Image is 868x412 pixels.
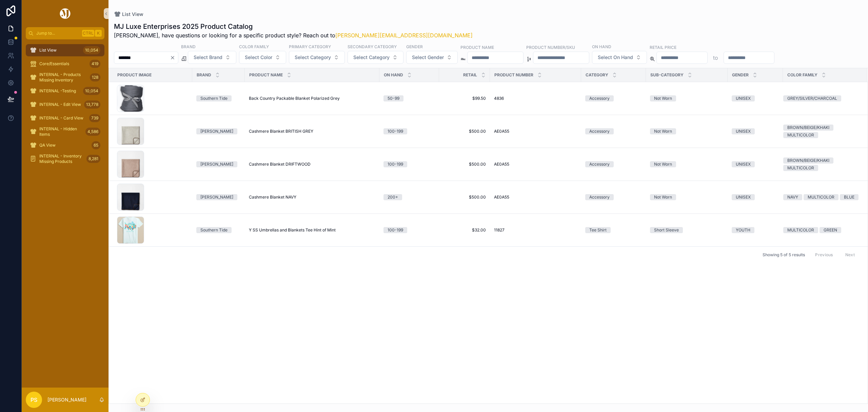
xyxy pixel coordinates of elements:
span: INTERNAL -Testing [39,88,76,94]
span: $500.00 [443,162,486,167]
div: BROWN/BEIGE/KHAKI [787,157,829,164]
button: Select Button [592,51,647,64]
span: Back Country Packable Blanket Polarized Grey [249,96,340,101]
span: AE0A55 [494,129,509,134]
div: Southern Tide [200,95,228,101]
div: [PERSON_NAME] [200,161,233,167]
button: Select Button [239,51,286,64]
div: scrollable content [22,39,108,174]
div: 419 [90,60,100,68]
a: INTERNAL - Products Missing Inventory128 [26,71,104,83]
div: 13,778 [84,100,100,109]
a: $99.50 [443,96,486,101]
span: $500.00 [443,194,486,200]
span: Gender [732,72,749,78]
a: $32.00 [443,227,486,233]
button: Select Button [348,51,403,64]
div: Southern Tide [200,227,228,233]
p: to [713,54,718,62]
div: [PERSON_NAME] [200,194,233,200]
span: On Hand [384,72,403,78]
span: AE0A55 [494,194,509,200]
div: GREEN [824,227,837,233]
div: Accessory [589,161,610,167]
span: Core/Essentials [39,61,69,67]
span: INTERNAL - Hidden Items [39,126,83,137]
a: [PERSON_NAME][EMAIL_ADDRESS][DOMAIN_NAME] [335,32,473,39]
a: [PERSON_NAME] [196,128,241,134]
a: 4836 [494,96,577,101]
div: Short Sleeve [654,227,679,233]
a: INTERNAL - Edit View13,778 [26,98,104,111]
a: UNISEX [732,161,779,167]
div: 4,586 [85,128,100,136]
a: Southern Tide [196,227,241,233]
span: AE0A55 [494,162,509,167]
a: List View [114,11,143,18]
a: Cashmere Blanket NAVY [249,194,375,200]
span: Jump to... [36,31,79,36]
a: Not Worn [650,128,724,134]
a: Southern Tide [196,95,241,101]
div: UNISEX [736,128,751,134]
div: Accessory [589,128,610,134]
div: BROWN/BEIGE/KHAKI [787,125,829,131]
span: PS [31,396,37,404]
div: 65 [92,141,100,149]
div: Accessory [589,194,610,200]
a: AE0A55 [494,129,577,134]
a: Y SS Umbrellas and Blankets Tee Hint of Mint [249,227,375,233]
span: 4836 [494,96,504,101]
div: Not Worn [654,95,672,101]
div: MULTICOLOR [787,132,814,138]
span: Cashmere Blanket DRIFTWOOD [249,162,311,167]
span: Brand [197,72,211,78]
p: [PERSON_NAME] [47,396,86,403]
a: Cashmere Blanket DRIFTWOOD [249,162,375,167]
span: Ctrl [82,30,94,37]
label: Primary Category [289,43,331,50]
a: [PERSON_NAME] [196,161,241,167]
span: Cashmere Blanket NAVY [249,194,296,200]
div: NAVY [787,194,798,200]
a: List View10,054 [26,44,104,56]
span: Sub-Category [650,72,684,78]
span: Category [586,72,608,78]
div: Not Worn [654,128,672,134]
div: Tee Shirt [589,227,607,233]
a: 100-199 [383,128,435,134]
span: Select Color [245,54,272,61]
a: Accessory [585,128,642,134]
div: 10,054 [83,46,100,54]
a: $500.00 [443,129,486,134]
div: 10,054 [83,87,100,95]
span: Y SS Umbrellas and Blankets Tee Hint of Mint [249,227,336,233]
a: Tee Shirt [585,227,642,233]
div: YOUTH [736,227,750,233]
a: INTERNAL - Inventory Missing Products8,281 [26,153,104,165]
span: List View [39,48,57,53]
label: Gender [406,43,423,50]
a: BROWN/BEIGE/KHAKIMULTICOLOR [783,125,859,138]
span: Color Family [787,72,817,78]
a: [PERSON_NAME] [196,194,241,200]
label: On Hand [592,43,611,50]
a: MULTICOLORGREEN [783,227,859,233]
a: QA View65 [26,139,104,151]
label: Secondary Category [348,43,397,50]
div: 50-99 [388,95,399,101]
a: INTERNAL - Card View739 [26,112,104,124]
div: 128 [90,73,100,81]
h1: MJ Luxe Enterprises 2025 Product Catalog [114,22,473,31]
div: 739 [89,114,100,122]
a: Accessory [585,194,642,200]
a: Short Sleeve [650,227,724,233]
span: INTERNAL - Edit View [39,102,81,107]
a: AE0A55 [494,162,577,167]
a: NAVYMULTICOLORBLUE [783,194,859,200]
span: Cashmere Blanket BRITISH GREY [249,129,313,134]
div: BLUE [844,194,854,200]
a: BROWN/BEIGE/KHAKIMULTICOLOR [783,157,859,171]
a: 50-99 [383,95,435,101]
